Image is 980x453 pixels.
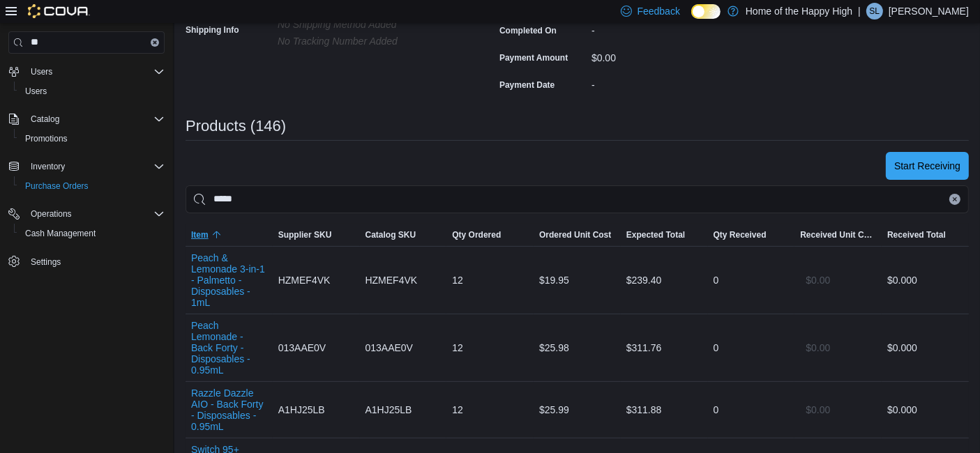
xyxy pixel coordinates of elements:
span: Received Total [887,229,946,240]
span: Cash Management [25,228,96,239]
button: Qty Received [708,224,795,246]
button: $0.00 [800,334,836,362]
button: Purchase Orders [14,176,170,196]
div: - [591,74,778,91]
span: 013AAE0V [278,339,326,356]
span: Received Unit Cost [800,229,876,240]
span: Ordered Unit Cost [539,229,611,240]
button: Users [14,82,170,101]
button: Catalog [25,111,65,128]
span: Users [20,83,165,100]
div: $19.95 [534,266,621,294]
button: Inventory [3,157,170,176]
p: [PERSON_NAME] [889,3,969,20]
span: Supplier SKU [278,229,332,240]
span: Users [25,86,47,97]
button: Operations [25,206,77,222]
label: Completed On [499,25,557,36]
div: 0 [708,266,795,294]
img: Cova [28,4,90,18]
span: Operations [25,206,165,222]
button: Clear input [949,194,960,205]
span: SL [870,3,880,20]
span: A1HJ25LB [365,401,412,418]
span: Catalog SKU [365,229,416,240]
span: Promotions [25,133,68,144]
button: Item [186,224,273,246]
button: Users [3,62,170,82]
button: Clear input [151,38,159,47]
button: Catalog [3,109,170,129]
span: Users [25,63,165,80]
button: Operations [3,204,170,224]
span: Settings [25,253,165,270]
span: Purchase Orders [20,178,165,194]
span: $0.00 [806,403,830,417]
button: Received Unit Cost [794,224,882,246]
button: Cash Management [14,224,170,243]
nav: Complex example [8,56,165,308]
button: Ordered Unit Cost [534,224,621,246]
div: $239.40 [621,266,708,294]
div: Serena Lees [866,3,883,20]
span: Qty Received [714,229,767,240]
span: Catalog [31,114,59,125]
div: 12 [446,266,534,294]
span: $0.00 [806,341,830,355]
div: 0 [708,334,795,362]
span: 013AAE0V [365,339,414,356]
a: Settings [25,254,66,270]
span: Catalog [25,111,165,128]
button: Expected Total [621,224,708,246]
div: - [591,20,778,36]
button: $0.00 [800,266,836,294]
a: Promotions [20,130,73,147]
button: Start Receiving [886,152,969,180]
span: Cash Management [20,225,165,242]
p: No Tracking Number added [278,36,465,47]
span: Settings [31,256,61,268]
div: $311.88 [621,396,708,424]
span: HZMEF4VK [278,272,331,289]
span: Expected Total [626,229,685,240]
span: Inventory [31,161,65,172]
p: | [858,3,861,20]
div: $0.00 0 [887,401,963,418]
button: Razzle Dazzle AIO - Back Forty - Disposables - 0.95mL [191,387,267,432]
button: $0.00 [800,396,836,424]
button: Inventory [25,158,70,175]
button: Peach & Lemonade 3-in-1 - Palmetto - Disposables - 1mL [191,252,267,308]
label: Payment Date [499,79,555,91]
label: Payment Amount [499,52,568,63]
span: Purchase Orders [25,181,89,192]
p: No Shipping Method added [278,19,465,30]
div: 0 [708,396,795,424]
span: A1HJ25LB [278,401,325,418]
div: 12 [446,334,534,362]
input: Dark Mode [691,4,721,19]
label: Shipping Info [186,24,239,36]
span: Feedback [638,4,680,18]
button: Settings [3,252,170,272]
span: HZMEF4VK [365,272,418,289]
span: Start Receiving [894,159,960,173]
div: $311.76 [621,334,708,362]
span: Qty Ordered [452,229,501,240]
a: Purchase Orders [20,178,94,194]
span: Operations [31,208,72,220]
span: Users [31,66,52,77]
span: $0.00 [806,273,830,287]
a: Cash Management [20,225,101,242]
div: 12 [446,396,534,424]
span: Inventory [25,158,165,175]
div: $0.00 0 [887,272,963,289]
span: Promotions [20,130,165,147]
button: Supplier SKU [273,224,360,246]
button: Promotions [14,129,170,148]
button: Catalog SKU [360,224,447,246]
button: Qty Ordered [446,224,534,246]
div: $25.99 [534,396,621,424]
button: Peach Lemonade - Back Forty - Disposables - 0.95mL [191,320,267,376]
h3: Products (146) [186,118,286,135]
